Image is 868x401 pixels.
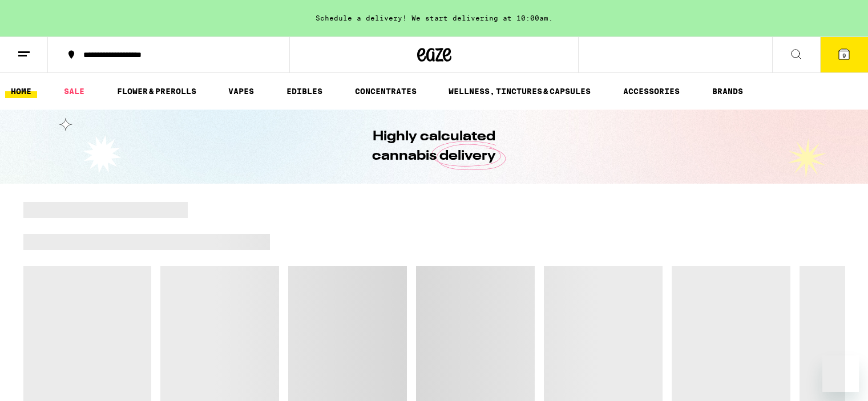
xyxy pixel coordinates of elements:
a: VAPES [223,84,260,98]
a: SALE [58,84,90,98]
a: HOME [5,84,37,98]
h1: Highly calculated cannabis delivery [340,127,528,166]
a: EDIBLES [281,84,328,98]
a: ACCESSORIES [617,84,685,98]
button: 9 [820,37,868,72]
a: CONCENTRATES [349,84,422,98]
a: WELLNESS, TINCTURES & CAPSULES [443,84,596,98]
a: FLOWER & PREROLLS [111,84,202,98]
a: BRANDS [706,84,749,98]
span: 9 [842,52,846,59]
iframe: Button to launch messaging window [822,355,859,392]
